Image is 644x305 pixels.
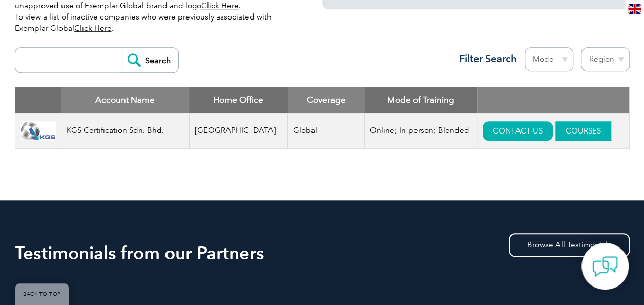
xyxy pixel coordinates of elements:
[509,233,630,257] a: Browse All Testimonials
[592,254,618,279] img: contact-chat.png
[20,121,56,140] img: 7f98aa8e-08a0-ee11-be37-00224898ad00-logo.jpg
[61,113,189,149] td: KGS Certification Sdn. Bhd.
[122,48,178,72] input: Search
[628,4,641,14] img: en
[477,87,629,113] th: : activate to sort column ascending
[189,87,288,113] th: Home Office: activate to sort column ascending
[365,87,477,113] th: Mode of Training: activate to sort column ascending
[453,52,517,65] h3: Filter Search
[555,121,611,141] a: COURSES
[483,121,553,141] a: CONTACT US
[189,113,288,149] td: [GEOGRAPHIC_DATA]
[365,113,477,149] td: Online; In-person; Blended
[61,87,189,113] th: Account Name: activate to sort column descending
[15,245,630,261] h2: Testimonials from our Partners
[74,24,112,33] a: Click Here
[288,87,365,113] th: Coverage: activate to sort column ascending
[288,113,365,149] td: Global
[201,1,239,10] a: Click Here
[15,283,69,305] a: BACK TO TOP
